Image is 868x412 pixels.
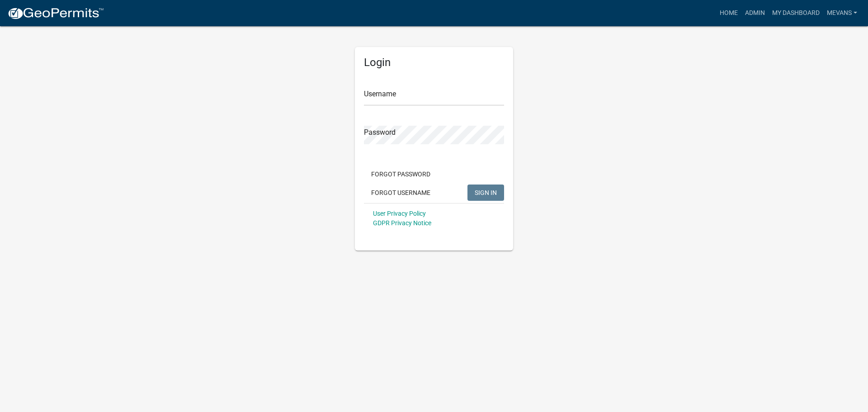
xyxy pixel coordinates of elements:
[364,166,438,182] button: Forgot Password
[373,219,431,227] a: GDPR Privacy Notice
[741,5,769,22] a: Admin
[364,56,504,69] h5: Login
[823,5,861,22] a: Mevans
[769,5,823,22] a: My Dashboard
[475,189,497,196] span: SIGN IN
[716,5,741,22] a: Home
[467,185,504,201] button: SIGN IN
[373,210,426,217] a: User Privacy Policy
[364,185,438,201] button: Forgot Username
